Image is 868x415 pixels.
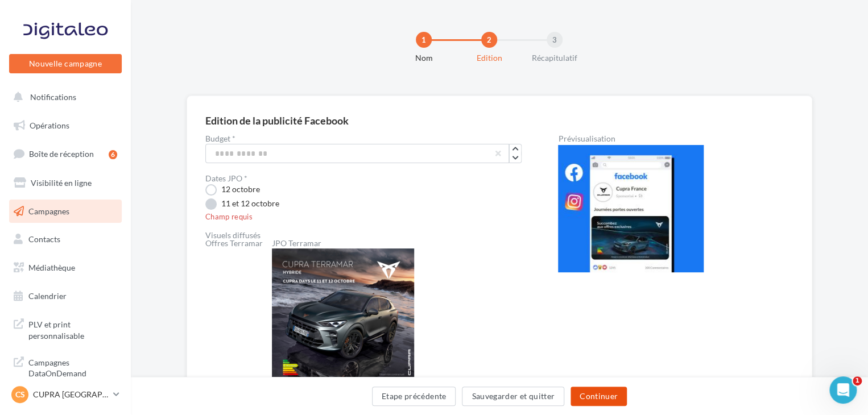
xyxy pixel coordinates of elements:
img: JPO Terramar [281,248,423,391]
p: CUPRA [GEOGRAPHIC_DATA][PERSON_NAME] [33,389,109,400]
label: Offres Terramar [205,239,272,247]
label: 11 et 12 octobre [205,198,279,210]
div: 2 [481,32,497,48]
div: Prévisualisation [558,135,793,143]
a: Calendrier [7,284,124,308]
img: Offres Terramar [205,250,272,261]
div: 3 [547,32,563,48]
span: Notifications [30,92,76,102]
span: 1 [853,376,862,385]
button: Nouvelle campagne [9,54,122,73]
span: Boîte de réception [29,149,94,159]
span: Visibilité en ligne [31,178,92,188]
button: Continuer [571,387,627,406]
label: 12 octobre [205,184,260,196]
span: CS [15,389,25,400]
div: Edition [453,52,526,64]
iframe: Intercom live chat [829,376,857,404]
span: Calendrier [28,291,67,301]
a: Visibilité en ligne [7,171,124,195]
label: Dates JPO * [205,175,247,182]
div: 1 [416,32,432,48]
div: Edition de la publicité Facebook [205,115,349,126]
div: 6 [109,150,117,159]
button: Etape précédente [372,387,456,406]
img: operation-preview [558,145,704,272]
a: Campagnes DataOnDemand [7,350,124,384]
span: Contacts [28,234,60,244]
div: Champ requis [205,212,522,222]
label: JPO Terramar [281,239,423,247]
div: Nom [387,52,460,64]
button: Sauvegarder et quitter [462,387,564,406]
span: Opérations [30,121,69,130]
div: Récapitulatif [518,52,591,64]
label: Budget * [205,135,522,143]
span: Campagnes DataOnDemand [28,355,117,379]
a: Contacts [7,227,124,251]
div: Visuels diffusés [205,231,522,239]
a: Campagnes [7,200,124,223]
span: PLV et print personnalisable [28,317,117,341]
button: Notifications [7,85,119,109]
a: CS CUPRA [GEOGRAPHIC_DATA][PERSON_NAME] [9,384,122,405]
a: Médiathèque [7,256,124,280]
span: Médiathèque [28,263,75,272]
a: Opérations [7,114,124,138]
span: Campagnes [28,206,69,215]
a: PLV et print personnalisable [7,312,124,346]
a: Boîte de réception6 [7,142,124,166]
